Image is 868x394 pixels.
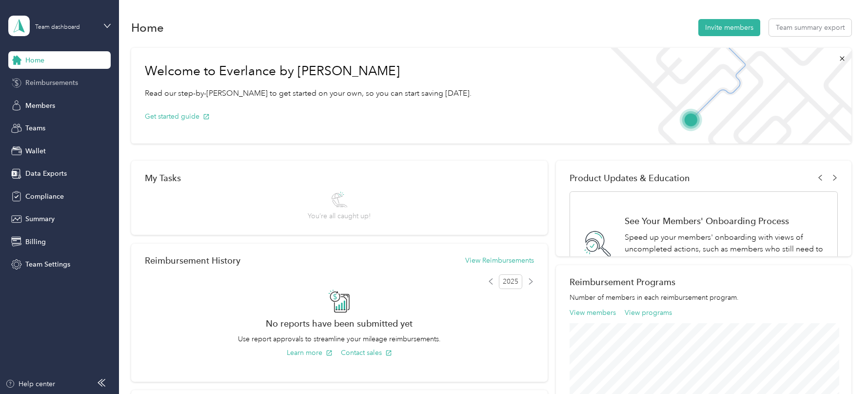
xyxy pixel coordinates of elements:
[145,87,472,100] p: Read our step-by-[PERSON_NAME] to get started on your own, so you can start saving [DATE].
[145,173,534,183] div: My Tasks
[25,191,64,202] span: Compliance
[5,379,55,389] button: Help center
[25,259,70,270] span: Team Settings
[25,78,78,88] span: Reimbursements
[570,292,837,303] p: Number of members in each reimbursement program.
[25,55,44,65] span: Home
[35,24,80,30] div: Team dashboard
[499,274,522,289] span: 2025
[308,211,371,221] span: You’re all caught up!
[570,173,690,183] span: Product Updates & Education
[25,146,46,156] span: Wallet
[287,348,333,358] button: Learn more
[25,214,55,224] span: Summary
[570,277,837,287] h2: Reimbursement Programs
[465,255,534,266] button: View Reimbursements
[570,308,616,318] button: View members
[601,48,851,144] img: Welcome to everlance
[145,255,240,266] h2: Reimbursement History
[25,237,46,247] span: Billing
[145,111,210,122] button: Get started guide
[145,334,534,344] p: Use report approvals to streamline your mileage reimbursements.
[145,63,472,79] h1: Welcome to Everlance by [PERSON_NAME]
[131,22,164,33] h1: Home
[813,339,868,394] iframe: Everlance-gr Chat Button Frame
[625,231,827,268] p: Speed up your members' onboarding with views of uncompleted actions, such as members who still ne...
[25,101,55,111] span: Members
[341,348,392,358] button: Contact sales
[25,123,45,133] span: Teams
[145,318,534,329] h2: No reports have been submitted yet
[769,19,851,36] button: Team summary export
[25,168,67,179] span: Data Exports
[625,216,827,226] h1: See Your Members' Onboarding Process
[698,19,760,36] button: Invite members
[625,308,672,318] button: View programs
